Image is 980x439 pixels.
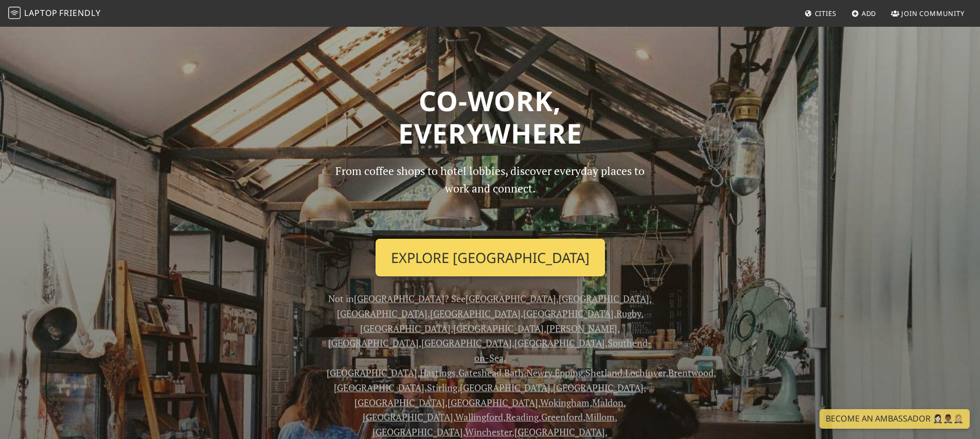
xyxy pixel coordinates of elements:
a: [PERSON_NAME] [546,322,617,335]
p: From coffee shops to hotel lobbies, discover everyday places to work and connect. [327,162,654,231]
a: Wokingham [540,396,590,409]
a: [GEOGRAPHIC_DATA] [553,381,644,394]
a: Wallingford [455,411,503,423]
img: LaptopFriendly [8,7,21,19]
a: LaptopFriendly LaptopFriendly [8,5,101,23]
a: Reading [506,411,539,423]
a: Newry [526,366,552,379]
a: Hastings [420,366,456,379]
a: [GEOGRAPHIC_DATA] [354,396,445,409]
span: Friendly [59,7,100,19]
a: Millom [585,411,615,423]
a: Bath [504,366,524,379]
a: [GEOGRAPHIC_DATA] [430,307,521,320]
a: [GEOGRAPHIC_DATA] [372,426,463,438]
a: [GEOGRAPHIC_DATA] [337,307,427,320]
a: Rugby [616,307,641,320]
a: [GEOGRAPHIC_DATA] [559,292,649,305]
a: Join Community [887,4,969,23]
a: [GEOGRAPHIC_DATA] [360,322,451,335]
a: [GEOGRAPHIC_DATA] [327,366,417,379]
a: [GEOGRAPHIC_DATA] [453,322,544,335]
a: Shetland [585,366,622,379]
a: Add [847,4,881,23]
span: Laptop [24,7,58,19]
a: Cities [800,4,841,23]
a: [GEOGRAPHIC_DATA] [523,307,614,320]
a: Winchester [465,426,512,438]
a: [GEOGRAPHIC_DATA] [514,426,605,438]
a: [GEOGRAPHIC_DATA] [363,411,453,423]
a: Become an Ambassador 🤵🏻‍♀️🤵🏾‍♂️🤵🏼‍♀️ [819,409,970,429]
a: Epping [555,366,583,379]
a: [GEOGRAPHIC_DATA] [421,337,512,349]
span: Cities [815,9,836,18]
span: Join Community [901,9,965,18]
a: Lochinver [625,366,666,379]
a: [GEOGRAPHIC_DATA] [354,292,444,305]
a: [GEOGRAPHIC_DATA] [466,292,556,305]
span: Add [862,9,877,18]
h1: Co-work, Everywhere [157,84,824,150]
a: Gateshead [458,366,502,379]
a: [GEOGRAPHIC_DATA] [514,337,605,349]
a: Greenford [541,411,583,423]
a: [GEOGRAPHIC_DATA] [448,396,538,409]
a: Stirling [427,381,457,394]
a: Maldon [592,396,623,409]
a: [GEOGRAPHIC_DATA] [334,381,424,394]
a: [GEOGRAPHIC_DATA] [328,337,419,349]
a: Explore [GEOGRAPHIC_DATA] [376,239,605,277]
a: Brentwood [668,366,714,379]
a: [GEOGRAPHIC_DATA] [460,381,550,394]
